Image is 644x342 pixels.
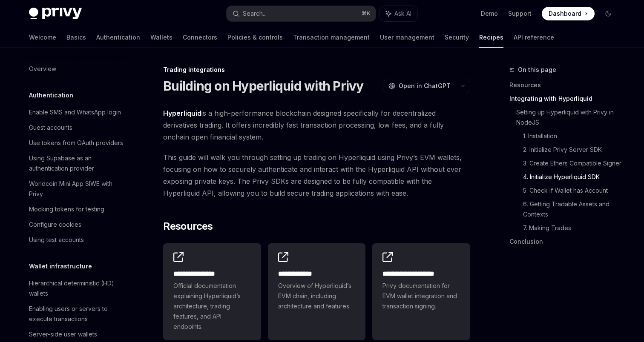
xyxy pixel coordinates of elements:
div: Server-side user wallets [29,329,97,339]
a: Resources [509,78,622,92]
a: 6. Getting Tradable Assets and Contexts [523,197,622,221]
div: Mocking tokens for testing [29,204,104,214]
a: Dashboard [542,7,595,20]
span: Open in ChatGPT [399,82,451,90]
a: Recipes [479,27,503,48]
span: Overview of Hyperliquid’s EVM chain, including architecture and features. [278,281,356,311]
div: Use tokens from OAuth providers [29,138,123,148]
span: On this page [518,65,556,75]
a: Using test accounts [22,232,131,248]
a: Setting up Hyperliquid with Privy in NodeJS [516,105,622,129]
a: User management [380,27,434,48]
h5: Wallet infrastructure [29,261,92,271]
a: Security [445,27,469,48]
a: 7. Making Trades [523,221,622,235]
a: API reference [514,27,554,48]
a: 4. Initialize Hyperliquid SDK [523,170,622,184]
a: 5. Check if Wallet has Account [523,184,622,197]
div: Guest accounts [29,123,72,133]
span: This guide will walk you through setting up trading on Hyperliquid using Privy’s EVM wallets, foc... [163,151,470,199]
a: Using Supabase as an authentication provider [22,151,131,176]
a: Overview [22,61,131,77]
a: Worldcoin Mini App SIWE with Privy [22,176,131,202]
span: Ask AI [394,9,411,18]
div: Using test accounts [29,235,84,245]
div: Hierarchical deterministic (HD) wallets [29,278,126,299]
a: Basics [66,27,86,48]
button: Search...⌘K [227,6,376,21]
a: **** **** ***Overview of Hyperliquid’s EVM chain, including architecture and features. [268,243,366,340]
button: Ask AI [380,6,417,21]
a: Guest accounts [22,120,131,135]
span: ⌘ K [362,10,371,17]
span: Dashboard [549,9,581,18]
button: Toggle dark mode [601,7,615,20]
span: Privy documentation for EVM wallet integration and transaction signing. [382,281,460,311]
a: Connectors [183,27,217,48]
a: Welcome [29,27,56,48]
img: dark logo [29,8,82,20]
a: Policies & controls [227,27,283,48]
a: Mocking tokens for testing [22,202,131,217]
a: Server-side user wallets [22,327,131,342]
div: Worldcoin Mini App SIWE with Privy [29,179,126,199]
button: Open in ChatGPT [383,79,456,93]
a: Support [508,9,532,18]
span: Official documentation explaining Hyperliquid’s architecture, trading features, and API endpoints. [173,281,251,332]
h1: Building on Hyperliquid with Privy [163,78,364,94]
a: Configure cookies [22,217,131,232]
div: Configure cookies [29,219,81,230]
div: Enabling users or servers to execute transactions [29,304,126,324]
div: Search... [243,9,267,19]
a: Authentication [96,27,140,48]
span: Resources [163,219,213,233]
h5: Authentication [29,90,73,100]
a: **** **** **** *Official documentation explaining Hyperliquid’s architecture, trading features, a... [163,243,261,340]
div: Overview [29,64,56,74]
a: 3. Create Ethers Compatible Signer [523,157,622,170]
div: Enable SMS and WhatsApp login [29,107,121,117]
a: Conclusion [509,235,622,248]
span: is a high-performance blockchain designed specifically for decentralized derivatives trading. It ... [163,107,470,143]
a: Integrating with Hyperliquid [509,92,622,105]
a: Demo [481,9,498,18]
a: 2. Initialize Privy Server SDK [523,143,622,157]
a: 1. Installation [523,129,622,143]
a: Hyperliquid [163,109,201,118]
a: Hierarchical deterministic (HD) wallets [22,276,131,301]
a: Enable SMS and WhatsApp login [22,105,131,120]
a: Enabling users or servers to execute transactions [22,301,131,327]
a: Transaction management [293,27,370,48]
a: **** **** **** *****Privy documentation for EVM wallet integration and transaction signing. [372,243,470,340]
a: Wallets [150,27,172,48]
div: Trading integrations [163,66,470,74]
div: Using Supabase as an authentication provider [29,153,126,174]
a: Use tokens from OAuth providers [22,135,131,151]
